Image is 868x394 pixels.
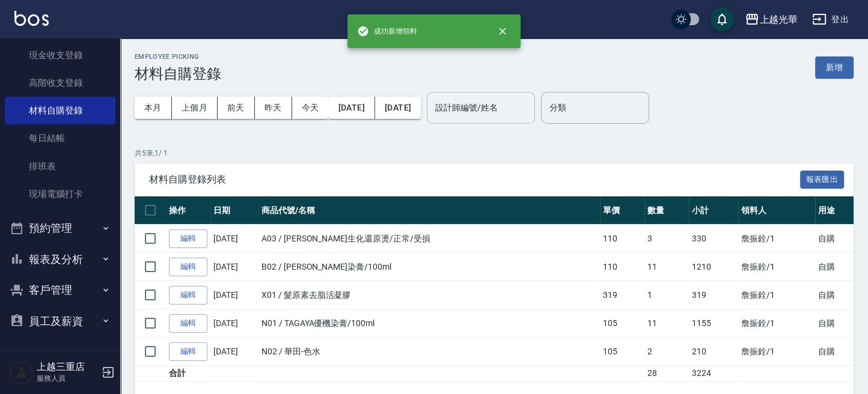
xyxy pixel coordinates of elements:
[807,8,854,31] button: 登出
[255,97,292,119] button: 昨天
[738,338,816,366] td: 詹振銓 /1
[5,274,115,306] button: 客戶管理
[258,338,600,366] td: N02 / 華田-色水
[600,309,644,338] td: 105
[5,69,115,97] a: 高階收支登錄
[600,196,644,225] th: 單價
[738,309,816,338] td: 詹振銓 /1
[738,281,816,309] td: 詹振銓 /1
[169,229,207,248] a: 編輯
[10,360,34,384] img: Person
[169,342,207,361] a: 編輯
[210,196,258,225] th: 日期
[5,97,115,124] a: 材料自購登錄
[258,253,600,281] td: B02 / [PERSON_NAME]染膏/100ml
[689,366,738,381] td: 3224
[689,196,738,225] th: 小計
[135,148,854,159] p: 共 5 筆, 1 / 1
[815,338,860,366] td: 自購
[210,281,258,309] td: [DATE]
[5,213,115,244] button: 預約管理
[135,53,221,61] h2: Employee Picking
[738,196,816,225] th: 領料人
[37,373,98,384] p: 服務人員
[600,253,644,281] td: 110
[644,338,689,366] td: 2
[800,171,845,189] button: 報表匯出
[210,309,258,338] td: [DATE]
[815,309,860,338] td: 自購
[169,258,207,276] a: 編輯
[5,180,115,208] a: 現場電腦打卡
[644,253,689,281] td: 11
[644,366,689,381] td: 28
[800,173,845,184] a: 報表匯出
[258,225,600,253] td: A03 / [PERSON_NAME]生化還原燙/正常/受損
[600,281,644,309] td: 319
[710,7,734,31] button: save
[600,338,644,366] td: 105
[258,196,600,225] th: 商品代號/名稱
[375,97,421,119] button: [DATE]
[210,338,258,366] td: [DATE]
[172,97,218,119] button: 上個月
[759,12,798,27] div: 上越光華
[210,225,258,253] td: [DATE]
[815,61,854,73] a: 新增
[689,225,738,253] td: 330
[5,244,115,275] button: 報表及分析
[815,225,860,253] td: 自購
[169,314,207,333] a: 編輯
[5,124,115,152] a: 每日結帳
[815,56,854,79] button: 新增
[644,225,689,253] td: 3
[218,97,255,119] button: 前天
[37,361,98,373] h5: 上越三重店
[210,253,258,281] td: [DATE]
[740,7,802,32] button: 上越光華
[149,174,800,186] span: 材料自購登錄列表
[738,225,816,253] td: 詹振銓 /1
[815,281,860,309] td: 自購
[135,97,172,119] button: 本月
[328,97,374,119] button: [DATE]
[166,366,210,381] td: 合計
[258,309,600,338] td: N01 / TAGAYA優機染膏/100ml
[644,281,689,309] td: 1
[738,253,816,281] td: 詹振銓 /1
[644,196,689,225] th: 數量
[689,281,738,309] td: 319
[169,286,207,305] a: 編輯
[689,253,738,281] td: 1210
[5,306,115,337] button: 員工及薪資
[258,281,600,309] td: X01 / 髮原素去脂活凝膠
[689,309,738,338] td: 1155
[292,97,329,119] button: 今天
[815,253,860,281] td: 自購
[689,338,738,366] td: 210
[644,309,689,338] td: 11
[14,11,49,26] img: Logo
[5,41,115,69] a: 現金收支登錄
[600,225,644,253] td: 110
[5,153,115,180] a: 排班表
[489,18,516,44] button: close
[815,196,860,225] th: 用途
[135,65,221,82] h3: 材料自購登錄
[166,196,210,225] th: 操作
[357,25,417,37] span: 成功新增領料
